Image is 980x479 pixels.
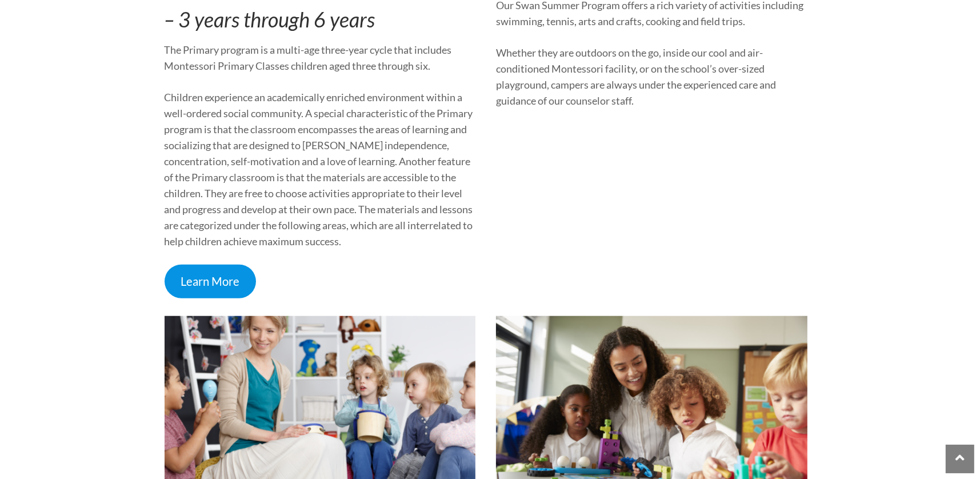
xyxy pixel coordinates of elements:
[496,45,807,109] p: Whether they are outdoors on the go, inside our cool and air-conditioned Montessori facility, or ...
[165,42,476,74] p: The Primary program is a multi-age three-year cycle that includes Montessori Primary Classes chil...
[165,89,476,249] p: Children experience an academically enriched environment within a well-ordered social community. ...
[165,265,257,298] a: Learn More
[165,7,375,32] em: – 3 years through 6 years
